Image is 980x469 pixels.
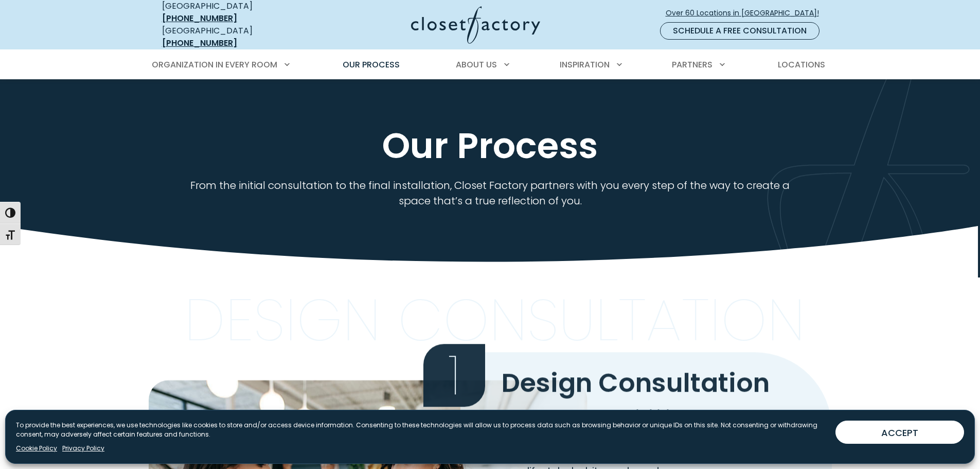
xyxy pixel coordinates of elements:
a: Over 60 Locations in [GEOGRAPHIC_DATA]! [665,4,828,22]
a: [PHONE_NUMBER] [162,12,237,24]
p: To provide the best experiences, we use technologies like cookies to store and/or access device i... [16,421,827,439]
a: [PHONE_NUMBER] [162,37,237,49]
a: Schedule a Free Consultation [660,22,819,40]
span: We Explore the Possibilities [502,407,685,425]
span: Over 60 Locations in [GEOGRAPHIC_DATA]! [666,8,827,19]
div: [GEOGRAPHIC_DATA] [162,25,311,49]
nav: Primary Menu [145,50,836,79]
p: Design Consultation [184,298,805,342]
a: Privacy Policy [62,444,104,453]
span: Our Process [343,59,400,71]
span: Partners [672,59,712,71]
span: Design Consultation [502,364,770,401]
h1: Our Process [160,126,821,165]
a: Cookie Policy [16,444,57,453]
span: About Us [456,59,497,71]
span: Locations [778,59,825,71]
button: ACCEPT [835,421,964,444]
img: Closet Factory Logo [411,6,540,44]
p: From the initial consultation to the final installation, Closet Factory partners with you every s... [188,178,792,209]
span: Inspiration [560,59,610,71]
span: 1 [423,344,485,407]
span: Organization in Every Room [152,59,277,71]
